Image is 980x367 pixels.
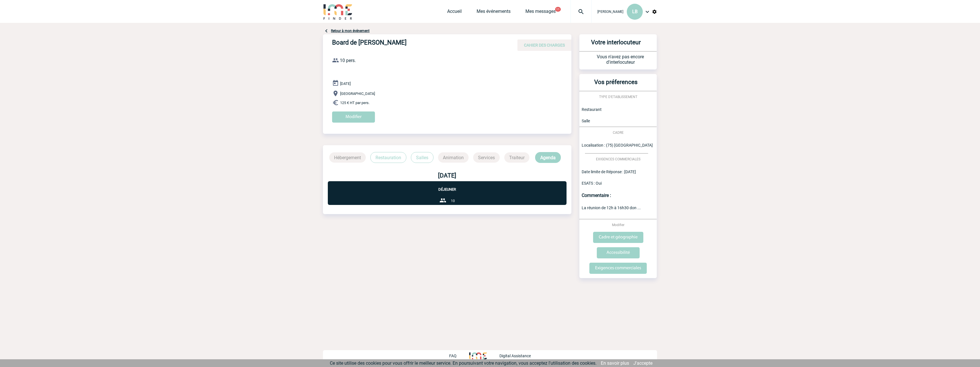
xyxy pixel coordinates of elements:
[593,232,643,243] input: Cadre et géographie
[535,152,561,163] p: Agenda
[439,197,446,204] img: group-24-px-b.png
[332,111,375,123] input: Modifier
[597,247,640,258] input: Accessibilité
[477,9,511,17] a: Mes événements
[449,354,457,358] p: FAQ
[601,360,629,366] a: En savoir plus
[504,152,529,163] p: Traiteur
[613,131,624,135] span: CADRE
[451,199,455,203] span: 10
[582,107,602,112] span: Restaurant
[582,206,641,210] span: La réunion de 12h à 16h30 donc prévoir un déjeuner de 12h à 14h. Hôtel qui fasse aussi restaurant...
[473,152,500,163] p: Services
[330,360,597,366] span: Ce site utilise des cookies pour vous offrir le meilleur service. En poursuivant votre navigation...
[582,193,611,198] b: Commentaire :
[582,119,590,123] span: Salle
[589,263,647,274] input: Exigences commerciales
[582,169,636,174] span: Date limite de Réponse : [DATE]
[469,352,487,359] img: http://www.idealmeetingsevents.fr/
[447,9,462,17] a: Accueil
[499,354,531,358] p: Digital Assistance
[332,39,503,49] h4: Board de [PERSON_NAME]
[340,81,351,86] span: [DATE]
[599,95,637,99] span: TYPE D'ETABLISSEMENT
[340,58,356,63] span: 10 pers.
[582,39,650,51] h3: Votre interlocuteur
[340,91,375,96] span: [GEOGRAPHIC_DATA]
[329,152,366,163] p: Hébergement
[525,9,556,17] a: Mes messages
[632,9,638,14] span: LB
[582,79,650,91] h3: Vos préferences
[582,181,602,186] span: ESATS : Oui
[438,152,469,163] p: Animation
[612,223,624,227] span: Modifier
[582,143,653,147] span: Localisation : (75) [GEOGRAPHIC_DATA]
[340,101,369,105] span: 125 € HT par pers.
[328,181,566,192] p: Déjeuner
[449,353,469,358] a: FAQ
[370,152,406,163] p: Restauration
[438,172,456,179] b: [DATE]
[411,152,433,163] p: Salles
[331,29,369,33] a: Retour à mon événement
[555,7,561,12] button: 11
[597,10,623,14] span: [PERSON_NAME]
[323,3,353,20] img: IME-Finder
[596,157,640,161] span: EXIGENCES COMMERCIALES
[597,54,644,65] span: Vous n'avez pas encore d'interlocuteur
[633,360,652,366] a: J'accepte
[524,43,565,47] span: CAHIER DES CHARGES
